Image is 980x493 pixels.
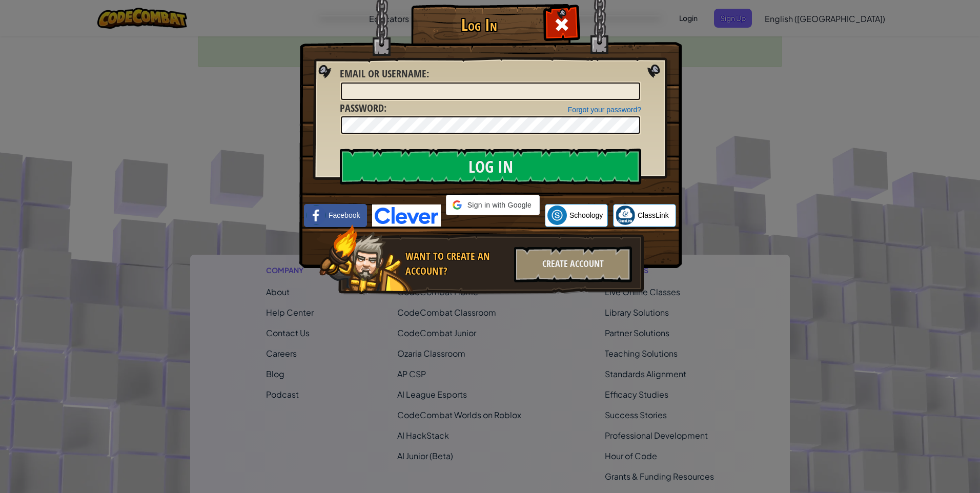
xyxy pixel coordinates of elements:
div: Sign in with Google [446,195,540,215]
h1: Log In [414,16,544,34]
img: clever-logo-blue.png [372,204,441,227]
span: Sign in with Google [466,200,533,210]
iframe: Sign in with Google Button [441,214,545,237]
div: Create Account [514,246,632,282]
img: classlink-logo-small.png [616,206,635,225]
span: Password [340,101,384,115]
label: : [340,101,386,116]
input: Log In [340,149,641,184]
label: : [340,67,429,81]
a: Forgot your password? [568,106,641,114]
img: schoology.png [547,206,567,225]
img: facebook_small.png [307,206,326,225]
span: Email or Username [340,67,426,80]
span: ClassLink [638,210,669,220]
div: Want to create an account? [405,249,508,278]
span: Facebook [329,210,360,220]
span: Schoology [569,210,603,220]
